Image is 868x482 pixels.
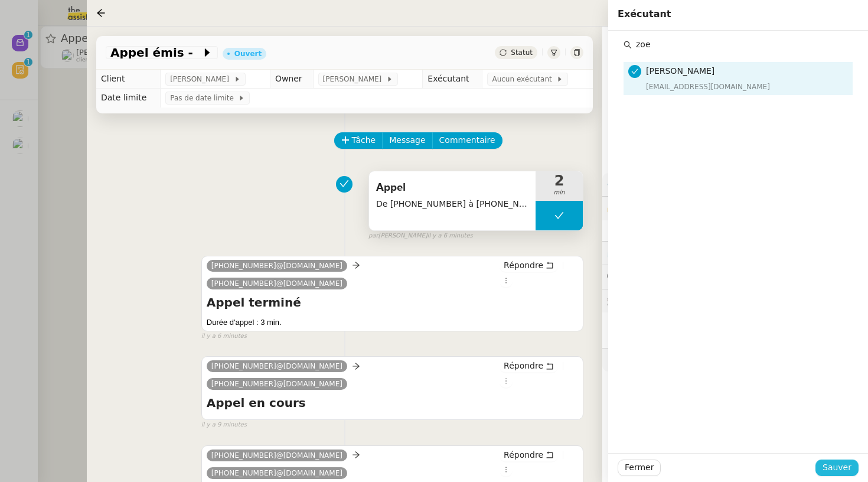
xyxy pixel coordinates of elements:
button: Répondre [500,359,558,372]
input: input search text [632,37,853,53]
span: Répondre [504,259,543,271]
span: Appel émis - [110,47,201,58]
h4: Appel en cours [207,395,578,411]
span: Commentaire [439,133,495,147]
span: ⏲️ [607,248,688,258]
td: Client [96,70,161,89]
span: Répondre [504,449,543,461]
button: Sauver [815,460,859,476]
span: De [PHONE_NUMBER] à [PHONE_NUMBER] [376,197,528,211]
span: [PERSON_NAME] [323,73,386,85]
span: ⚙️ [607,178,668,191]
span: [PHONE_NUMBER]@[DOMAIN_NAME] [211,380,342,388]
td: Owner [270,70,313,89]
span: Tâche [352,133,376,147]
span: Exécutant [618,8,671,19]
span: 🔐 [607,201,684,215]
button: Message [382,132,432,149]
span: il y a 9 minutes [201,420,247,430]
div: Ouvert [234,50,262,57]
span: Aucun exécutant [492,73,556,85]
div: ⏲️Tâches 2:39 [602,242,868,265]
button: Tâche [334,132,383,149]
span: 💬 [607,272,683,281]
span: [PHONE_NUMBER]@[DOMAIN_NAME] [211,279,342,288]
span: Appel [376,179,528,197]
span: [PERSON_NAME] [170,73,233,85]
span: Durée d'appel : 3 min. [207,318,282,327]
button: Commentaire [432,132,502,149]
div: ⚙️Procédures [602,173,868,196]
span: Fermer [625,461,654,474]
span: [PHONE_NUMBER]@[DOMAIN_NAME] [211,451,342,460]
span: par [368,231,378,241]
span: il y a 6 minutes [428,231,473,241]
span: Répondre [504,360,543,372]
span: Pas de date limite [170,92,238,104]
button: Répondre [500,448,558,461]
button: Fermer [618,460,661,476]
td: Date limite [96,89,161,108]
td: Exécutant [423,70,482,89]
span: min [536,188,583,198]
span: Statut [511,48,533,57]
span: [PHONE_NUMBER]@[DOMAIN_NAME] [211,362,342,370]
div: [EMAIL_ADDRESS][DOMAIN_NAME] [646,81,846,93]
span: 🧴 [607,355,644,364]
div: 🧴Autres [602,349,868,372]
div: 🕵️Autres demandes en cours 3 [602,289,868,312]
span: [PERSON_NAME] [646,66,714,76]
small: [PERSON_NAME] [368,231,473,241]
div: 💬Commentaires [602,265,868,288]
span: [PHONE_NUMBER]@[DOMAIN_NAME] [211,262,342,270]
h4: Appel terminé [207,294,578,311]
span: Sauver [823,461,851,474]
span: 2 [536,174,583,188]
button: Répondre [500,259,558,272]
span: Message [389,133,425,147]
span: 🕵️ [607,296,755,305]
div: 🔐Données client [602,197,868,220]
span: il y a 6 minutes [201,331,247,341]
span: [PHONE_NUMBER]@[DOMAIN_NAME] [211,469,342,477]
